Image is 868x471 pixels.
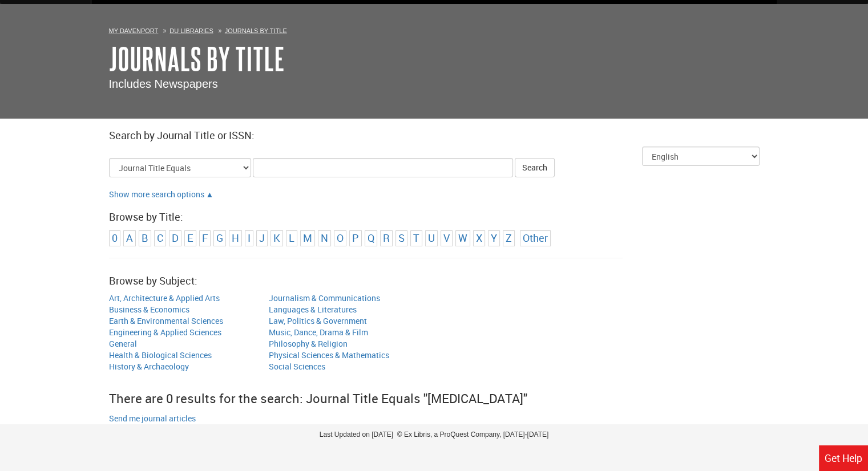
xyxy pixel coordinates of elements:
a: Browse by B [142,231,148,245]
li: Browse by letter [441,230,453,246]
a: General [109,338,137,349]
a: Browse by R [383,231,390,245]
a: Get Help [819,445,868,471]
button: Search [515,158,555,177]
a: Engineering & Applied Sciences [109,327,221,338]
a: Browse by K [273,231,280,245]
a: Browse by 0 [112,231,118,245]
li: Browse by letter [380,230,393,246]
li: Browse by letter [213,230,226,246]
li: Browse by letter [425,230,438,246]
a: Browse by U [428,231,435,245]
a: Browse by H [232,231,239,245]
li: Browse by letter [229,230,242,246]
a: Journals By Title [109,41,285,76]
a: My Davenport [109,27,159,34]
li: Browse by letter [473,230,485,246]
p: Includes Newspapers [109,76,760,92]
h2: Search by Journal Title or ISSN: [109,130,760,141]
li: Browse by letter [455,230,470,246]
a: Physical Sciences & Mathematics [269,350,389,360]
a: Browse by C [157,231,163,245]
a: Browse by E [187,231,193,245]
a: Browse by Q [368,231,374,245]
li: Browse by letter [109,230,120,246]
a: Health & Biological Sciences [109,350,212,360]
a: Browse by F [202,231,208,245]
a: History & Archaeology [109,361,189,372]
a: Business & Economics [109,304,189,315]
a: Browse by M [303,231,312,245]
a: Browse by I [248,231,251,245]
li: Browse by letter [271,230,283,246]
li: Browse by letter [410,230,422,246]
li: Browse by letter [139,230,151,246]
a: Music, Dance, Drama & Film [269,327,368,338]
a: Browse by N [321,231,328,245]
a: Browse by Z [506,231,512,245]
h2: Browse by Subject: [109,275,760,287]
a: Browse by W [458,231,467,245]
li: Browse by letter [184,230,196,246]
a: Browse by other [523,231,548,245]
a: Browse by J [259,231,265,245]
li: Browse by letter [154,230,166,246]
a: Browse by P [352,231,359,245]
li: Browse by letter [395,230,407,246]
a: Art, Architecture & Applied Arts [109,293,220,303]
li: Browse by letter [334,230,346,246]
li: Browse by letter [169,230,181,246]
li: Browse by letter [318,230,331,246]
a: Languages & Literatures [269,304,357,315]
li: Browse by letter [365,230,377,246]
a: Send me journal articles [109,413,196,424]
a: Journals By Title [225,27,287,34]
li: Browse by letter [199,230,211,246]
ol: Breadcrumbs [109,25,760,36]
li: Browse by letter [245,230,253,246]
a: Journalism & Communications [269,293,380,303]
a: DU Libraries [169,27,213,34]
a: Browse by X [476,231,482,245]
div: There are 0 results for the search: Journal Title Equals "[MEDICAL_DATA]" [109,384,760,413]
li: Browse by letter [300,230,315,246]
a: Social Sciences [269,361,325,372]
a: Browse by S [398,231,405,245]
li: Browse by letter [256,230,268,246]
a: Browse by G [216,231,223,245]
a: Browse by Y [491,231,497,245]
a: Show more search options [109,189,204,200]
li: Browse by letter [488,230,500,246]
a: Browse by L [289,231,294,245]
a: Law, Politics & Government [269,315,367,326]
a: Browse by T [413,231,419,245]
li: Browse by letter [503,230,515,246]
a: Philosophy & Religion [269,338,348,349]
a: Show more search options [206,189,214,200]
a: Browse by V [443,231,450,245]
a: Earth & Environmental Sciences [109,315,223,326]
li: Browse by letter [286,230,297,246]
a: Browse by A [126,231,133,245]
a: Browse by O [337,231,344,245]
li: Browse by letter [123,230,136,246]
li: Browse by letter [349,230,362,246]
h2: Browse by Title: [109,212,760,223]
a: Browse by D [172,231,179,245]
